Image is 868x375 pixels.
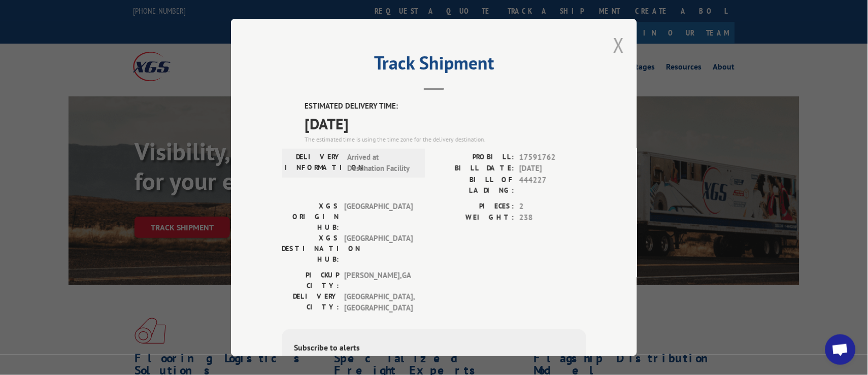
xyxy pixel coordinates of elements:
span: [DATE] [519,163,586,175]
span: [GEOGRAPHIC_DATA] [344,201,413,233]
label: PICKUP CITY: [282,270,339,291]
span: 238 [519,212,586,224]
label: XGS ORIGIN HUB: [282,201,339,233]
span: 17591762 [519,152,586,163]
div: The estimated time is using the time zone for the delivery destination. [305,135,586,144]
label: DELIVERY CITY: [282,291,339,314]
span: [DATE] [305,112,586,135]
span: 444227 [519,175,586,196]
span: Arrived at Destination Facility [347,152,416,175]
label: BILL OF LADING: [434,175,514,196]
label: PROBILL: [434,152,514,163]
a: Open chat [825,334,856,365]
label: XGS DESTINATION HUB: [282,233,339,265]
h2: Track Shipment [282,56,586,75]
span: [GEOGRAPHIC_DATA] , [GEOGRAPHIC_DATA] [344,291,413,314]
span: [GEOGRAPHIC_DATA] [344,233,413,265]
span: [PERSON_NAME] , GA [344,270,413,291]
label: DELIVERY INFORMATION: [285,152,342,175]
button: Close modal [613,31,624,58]
div: Subscribe to alerts [294,342,574,356]
label: PIECES: [434,201,514,213]
label: WEIGHT: [434,212,514,224]
span: 2 [519,201,586,213]
label: ESTIMATED DELIVERY TIME: [305,100,586,112]
label: BILL DATE: [434,163,514,175]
